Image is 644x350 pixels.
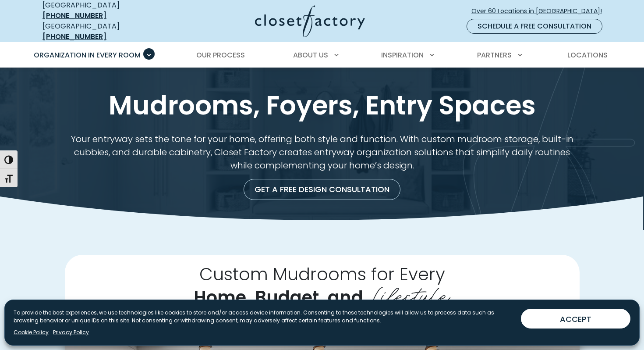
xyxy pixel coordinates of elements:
a: Over 60 Locations in [GEOGRAPHIC_DATA]! [471,4,609,19]
a: [PHONE_NUMBER] [42,32,106,42]
h1: Mudrooms, Foyers, Entry Spaces [41,89,603,122]
span: Lifestyle [368,276,450,311]
a: Privacy Policy [53,329,89,336]
span: Partners [477,50,512,60]
a: Schedule a Free Consultation [467,19,602,34]
img: Closet Factory Logo [255,5,365,37]
span: Organization in Every Room [34,50,141,60]
div: [GEOGRAPHIC_DATA] [42,21,170,42]
span: Custom Mudrooms for Every [199,262,445,286]
p: To provide the best experiences, we use technologies like cookies to store and/or access device i... [14,309,514,325]
p: Your entryway sets the tone for your home, offering both style and function. With custom mudroom ... [65,132,580,172]
span: Inspiration [381,50,424,60]
button: ACCEPT [521,309,630,329]
a: Cookie Policy [14,329,49,336]
span: Over 60 Locations in [GEOGRAPHIC_DATA]! [471,7,609,16]
span: Our Process [196,50,245,60]
span: About Us [293,50,328,60]
a: Get a Free Design Consultation [244,179,400,200]
nav: Primary Menu [28,43,616,68]
a: [PHONE_NUMBER] [42,11,106,21]
span: Home, Budget, and [194,285,363,310]
span: Locations [567,50,608,60]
